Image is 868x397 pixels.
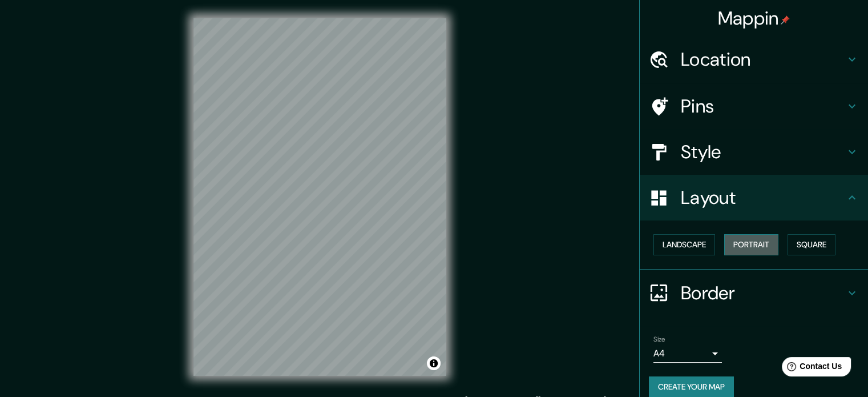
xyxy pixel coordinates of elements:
iframe: Help widget launcher [766,352,855,384]
canvas: Map [193,18,446,376]
div: Style [640,129,868,175]
div: Location [640,37,868,82]
img: pin-icon.png [781,15,790,25]
button: Landscape [653,234,715,255]
h4: Layout [681,186,845,209]
div: A4 [653,344,722,363]
label: Size [653,334,665,344]
button: Portrait [724,234,778,255]
div: Layout [640,175,868,220]
h4: Pins [681,95,845,118]
h4: Mappin [718,7,790,30]
button: Toggle attribution [427,356,441,370]
div: Pins [640,83,868,129]
div: Border [640,270,868,316]
h4: Location [681,48,845,71]
button: Square [788,234,835,255]
h4: Border [681,282,845,304]
h4: Style [681,141,845,163]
